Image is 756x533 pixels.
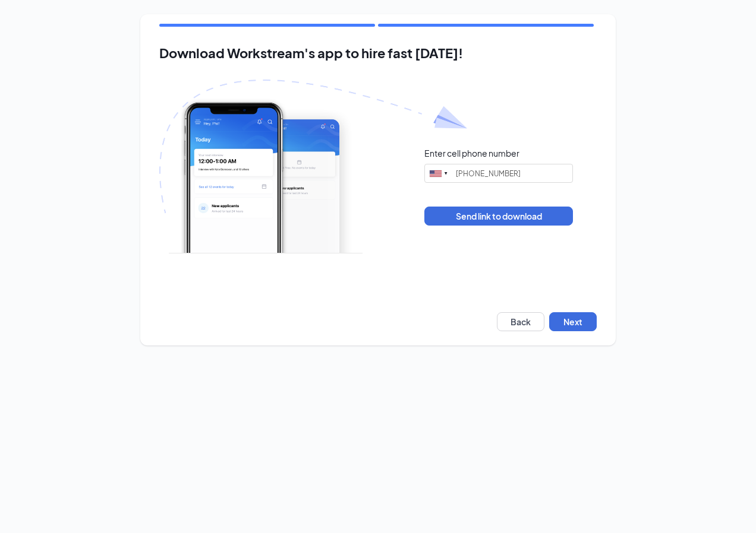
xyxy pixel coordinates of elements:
img: Download Workstream's app with paper plane [159,80,467,253]
button: Send link to download [424,207,573,226]
div: Enter cell phone number [424,147,519,159]
div: United States: +1 [425,164,452,182]
button: Back [497,312,544,331]
h2: Download Workstream's app to hire fast [DATE]! [159,46,597,61]
button: Next [549,312,597,331]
